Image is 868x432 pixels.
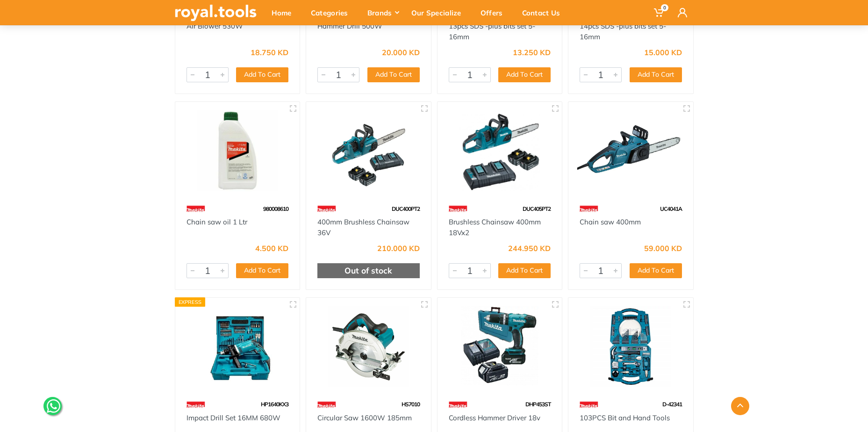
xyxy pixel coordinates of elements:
img: Royal Tools - 400mm Brushless Chainsaw 36V [315,110,423,191]
div: Express [175,297,206,307]
img: 42.webp [187,396,205,413]
span: DUC405PT2 [523,205,551,212]
div: 210.000 KD [377,245,420,252]
img: 42.webp [317,396,336,413]
a: Brushless Chainsaw 400mm 18Vx2 [449,217,541,237]
div: 20.000 KD [382,49,420,56]
img: 42.webp [580,396,598,413]
span: DUC400PT2 [392,205,420,212]
div: Home [265,3,304,22]
button: Add To Cart [236,67,288,82]
div: 13.250 KD [513,49,551,56]
img: Royal Tools - Chain saw 400mm [577,110,685,191]
a: Cordless Hammer Driver 18v [449,413,540,422]
button: Add To Cart [630,67,682,82]
div: 15.000 KD [644,49,682,56]
div: Our Specialize [405,3,474,22]
div: Brands [361,3,405,22]
img: Royal Tools - Impact Drill Set 16MM 680W [184,306,292,387]
div: Categories [304,3,361,22]
a: 400mm Brushless Chainsaw 36V [317,217,409,237]
a: Hammer Drill 500W [317,22,382,30]
a: 14pcs SDS -plus bits set 5-16mm [580,22,666,41]
a: Chain saw 400mm [580,217,641,226]
button: Add To Cart [498,263,551,278]
img: Royal Tools - Cordless Hammer Driver 18v [446,306,554,387]
span: 980008610 [263,205,288,212]
div: 4.500 KD [255,245,288,252]
span: UC4041A [660,205,682,212]
div: Offers [474,3,516,22]
button: Add To Cart [498,67,551,82]
button: Add To Cart [367,67,420,82]
img: Royal Tools - Chain saw oil 1 Ltr [184,110,292,191]
button: Add To Cart [236,263,288,278]
span: 0 [661,4,668,11]
img: 42.webp [317,201,336,217]
img: 42.webp [449,396,467,413]
button: Add To Cart [630,263,682,278]
a: 13pcs SDS -plus bits set 5-16mm [449,22,535,41]
div: 18.750 KD [251,49,288,56]
a: 103PCS Bit and Hand Tools [580,413,670,422]
img: 42.webp [187,201,205,217]
div: Out of stock [317,263,420,278]
a: Circular Saw 1600W 185mm [317,413,412,422]
a: Chain saw oil 1 Ltr [187,217,247,226]
div: Contact Us [516,3,573,22]
div: 59.000 KD [644,245,682,252]
img: 42.webp [449,201,467,217]
a: Air Blower 530W [187,22,243,30]
img: Royal Tools - 103PCS Bit and Hand Tools [577,306,685,387]
img: Royal Tools - Circular Saw 1600W 185mm [315,306,423,387]
img: Royal Tools - Brushless Chainsaw 400mm 18Vx2 [446,110,554,191]
a: Impact Drill Set 16MM 680W [187,413,280,422]
img: 42.webp [580,201,598,217]
img: royal.tools Logo [175,5,257,21]
div: 244.950 KD [508,245,551,252]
